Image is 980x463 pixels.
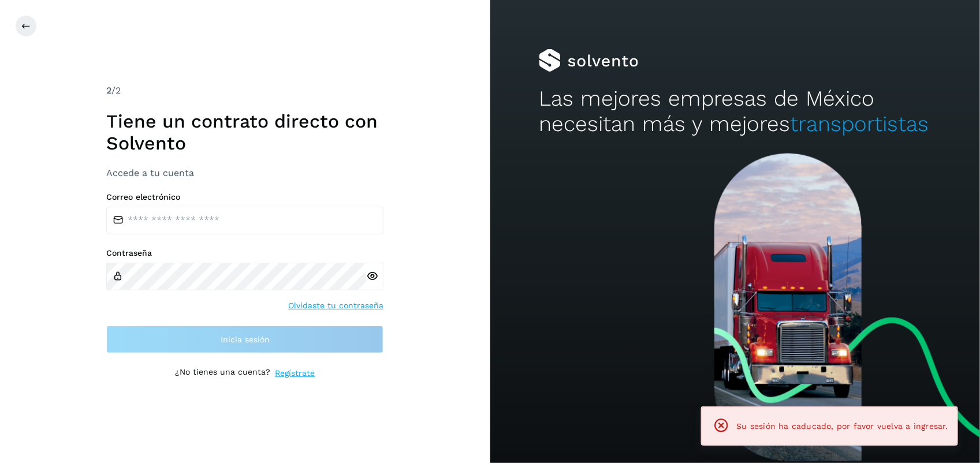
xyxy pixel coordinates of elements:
[106,110,383,155] h1: Tiene un contrato directo con Solvento
[106,192,383,202] label: Correo electrónico
[106,248,383,258] label: Contraseña
[275,367,315,379] a: Regístrate
[175,367,270,379] p: ¿No tienes una cuenta?
[106,84,383,98] div: /2
[288,300,383,312] a: Olvidaste tu contraseña
[737,421,948,431] span: Su sesión ha caducado, por favor vuelva a ingresar.
[539,86,931,137] h2: Las mejores empresas de México necesitan más y mejores
[790,111,929,136] span: transportistas
[221,335,270,343] span: Inicia sesión
[106,326,383,353] button: Inicia sesión
[106,85,111,96] span: 2
[106,167,383,178] h3: Accede a tu cuenta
